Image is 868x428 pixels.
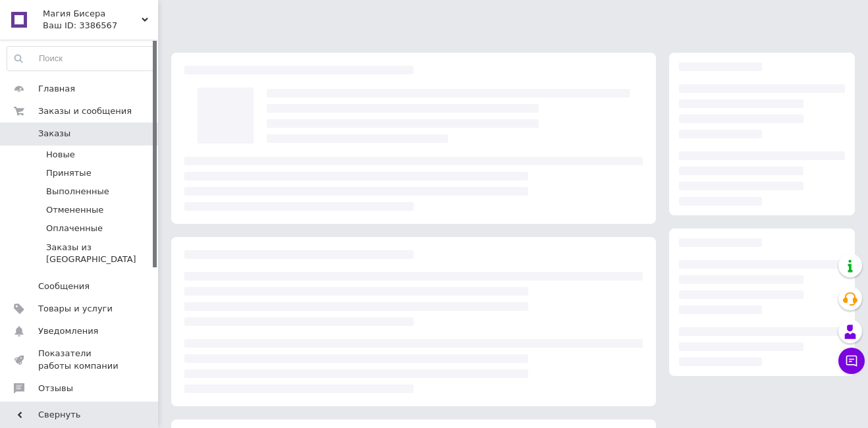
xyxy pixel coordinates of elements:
[838,348,865,374] button: Чат с покупателем
[46,204,103,216] span: Отмененные
[38,348,122,371] span: Показатели работы компании
[46,242,154,265] span: Заказы из [GEOGRAPHIC_DATA]
[46,149,75,161] span: Новые
[43,20,158,32] div: Ваш ID: 3386567
[38,303,113,315] span: Товары и услуги
[38,105,132,117] span: Заказы и сообщения
[38,325,98,337] span: Уведомления
[43,8,142,20] span: Магия Бисера
[46,167,92,179] span: Принятые
[38,83,75,95] span: Главная
[38,128,70,140] span: Заказы
[7,47,155,70] input: Поиск
[46,186,109,198] span: Выполненные
[38,383,73,394] span: Отзывы
[38,281,90,292] span: Сообщения
[46,223,103,234] span: Оплаченные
